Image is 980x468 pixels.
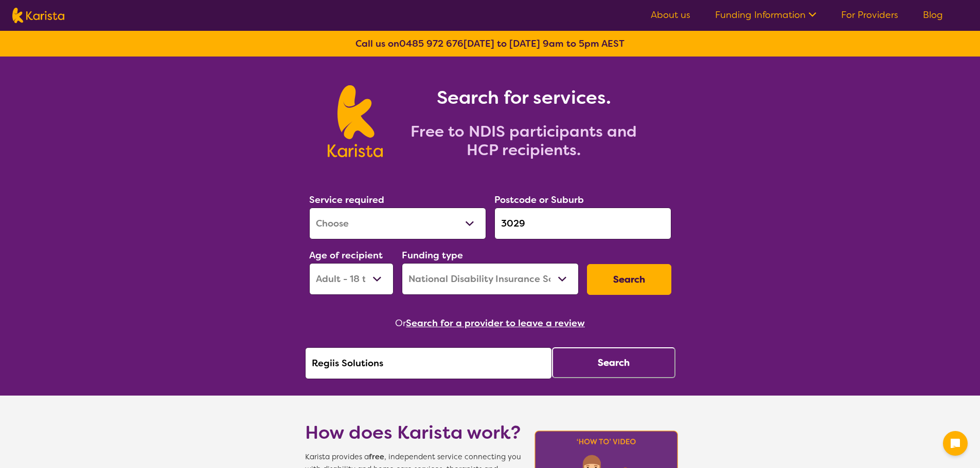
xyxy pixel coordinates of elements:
[402,249,463,261] label: Funding type
[923,9,943,21] a: Blog
[399,38,464,50] a: 0485 972 676
[305,420,521,445] h1: How does Karista work?
[494,194,584,206] label: Postcode or Suburb
[406,315,585,331] button: Search for a provider to leave a review
[395,122,652,159] h2: Free to NDIS participants and HCP recipients.
[12,8,64,23] img: Karista logo
[305,347,552,379] input: Type provider name here
[494,208,671,239] input: Type
[715,9,816,21] a: Funding Information
[587,264,671,295] button: Search
[309,194,384,206] label: Service required
[841,9,898,21] a: For Providers
[651,9,690,21] a: About us
[328,85,383,157] img: Karista logo
[309,249,383,261] label: Age of recipient
[395,85,652,110] h1: Search for services.
[355,38,625,50] b: Call us on [DATE] to [DATE] 9am to 5pm AEST
[552,347,675,378] button: Search
[369,452,384,462] b: free
[395,315,406,331] span: Or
